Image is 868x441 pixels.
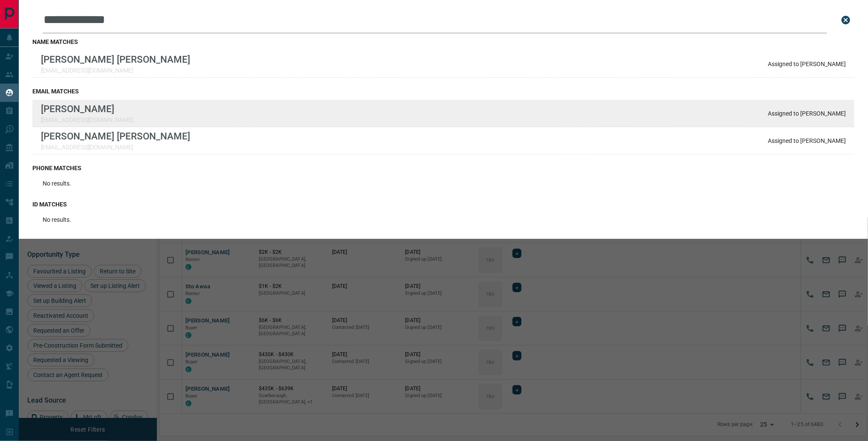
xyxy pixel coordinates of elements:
[41,67,190,74] p: [EMAIL_ADDRESS][DOMAIN_NAME]
[41,103,133,114] p: [PERSON_NAME]
[41,144,190,151] p: [EMAIL_ADDRESS][DOMAIN_NAME]
[768,137,846,144] p: Assigned to [PERSON_NAME]
[32,88,854,95] h3: email matches
[32,165,854,171] h3: phone matches
[43,216,71,223] p: No results.
[768,110,846,117] p: Assigned to [PERSON_NAME]
[32,38,854,45] h3: name matches
[43,180,71,187] p: No results.
[41,54,190,65] p: [PERSON_NAME] [PERSON_NAME]
[837,12,854,29] button: close search bar
[32,201,854,208] h3: id matches
[41,131,190,142] p: [PERSON_NAME] [PERSON_NAME]
[41,116,133,123] p: [EMAIL_ADDRESS][DOMAIN_NAME]
[768,61,846,67] p: Assigned to [PERSON_NAME]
